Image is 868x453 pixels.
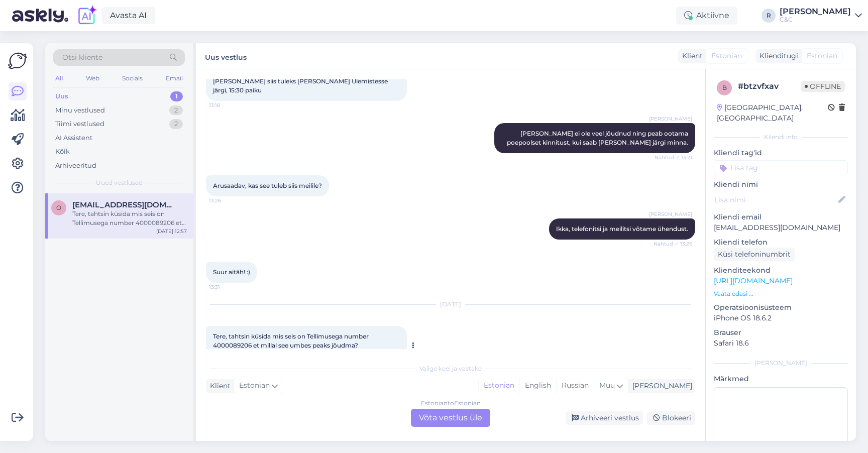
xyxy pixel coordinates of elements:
span: Uued vestlused [96,178,143,187]
span: 13:31 [209,283,247,291]
div: Võta vestlus üle [411,409,490,427]
p: Operatsioonisüsteem [714,302,848,313]
p: Vaata edasi ... [714,289,848,298]
span: Ikka, telefonitsi ja meilitsi võtame ühendust. [556,225,688,233]
input: Lisa tag [714,160,848,175]
div: [GEOGRAPHIC_DATA], [GEOGRAPHIC_DATA] [717,102,828,124]
div: Arhiveeri vestlus [566,411,643,425]
label: Uus vestlus [205,49,247,63]
div: Klienditugi [755,51,798,61]
div: [PERSON_NAME] [714,359,848,368]
div: Minu vestlused [55,105,105,116]
p: Kliendi tag'id [714,148,848,158]
p: Kliendi telefon [714,237,848,248]
img: Askly Logo [8,51,27,70]
span: 13:26 [209,197,247,204]
span: oskar.magi@gmail.com [72,200,177,209]
div: [DATE] [206,300,695,309]
span: Arusaadav, kas see tuleb siis meilile? [213,182,322,189]
div: Klient [678,51,703,61]
div: Web [84,72,101,85]
span: [PERSON_NAME] ei ole veel jõudnud ning peab ootama poepoolset kinnitust, kui saab [PERSON_NAME] j... [507,130,690,146]
div: [DATE] 12:57 [156,228,187,235]
div: AI Assistent [55,133,92,143]
span: Tere, tahtsin küsida mis seis on Tellimusega number 4000089206 et millal see umbes peaks jõudma? ... [213,332,370,358]
span: o [56,204,61,211]
div: Socials [120,72,145,85]
p: Klienditeekond [714,265,848,276]
p: iPhone OS 18.6.2 [714,313,848,323]
div: Klient [206,381,231,391]
p: Kliendi email [714,212,848,222]
span: Nähtud ✓ 13:21 [655,154,692,161]
span: Muu [599,381,615,390]
p: [EMAIL_ADDRESS][DOMAIN_NAME] [714,222,848,233]
span: Otsi kliente [62,52,102,63]
div: 1 [170,91,183,101]
div: C&C [780,16,851,24]
div: Küsi telefoninumbrit [714,248,795,261]
span: Estonian [807,51,837,61]
div: R [762,9,776,23]
p: Märkmed [714,374,848,384]
div: 2 [169,105,183,116]
div: [PERSON_NAME] [628,381,692,391]
div: Kliendi info [714,133,848,142]
p: Safari 18.6 [714,338,848,349]
span: 13:18 [209,101,247,109]
span: Estonian [711,51,742,61]
div: Email [164,72,185,85]
span: Nähtud ✓ 13:26 [654,240,692,248]
span: Offline [801,81,845,92]
div: All [53,72,65,85]
span: [PERSON_NAME] [649,115,692,123]
div: Aktiivne [676,7,737,25]
input: Lisa nimi [714,194,836,205]
a: Avasta AI [101,7,155,24]
span: b [722,84,727,91]
div: Kõik [55,147,70,157]
img: explore-ai [76,5,97,26]
div: Estonian [479,378,519,393]
div: 2 [169,119,183,129]
div: Uus [55,91,68,101]
div: Estonian to Estonian [421,399,481,408]
div: Arhiveeritud [55,161,96,171]
div: Tiimi vestlused [55,119,104,129]
div: Valige keel ja vastake [206,364,695,373]
span: Suur aitäh! :) [213,268,250,276]
p: Kliendi nimi [714,179,848,190]
span: Estonian [239,380,270,391]
div: English [519,378,556,393]
div: Russian [556,378,594,393]
div: Blokeeri [647,411,695,425]
p: Brauser [714,327,848,338]
div: # btzvfxav [738,80,801,92]
div: [PERSON_NAME] [780,8,851,16]
a: [URL][DOMAIN_NAME] [714,276,793,285]
span: [PERSON_NAME] [649,210,692,218]
a: [PERSON_NAME]C&C [780,8,862,24]
div: Tere, tahtsin küsida mis seis on Tellimusega number 4000089206 et millal see umbes peaks jõudma? ... [72,209,187,228]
